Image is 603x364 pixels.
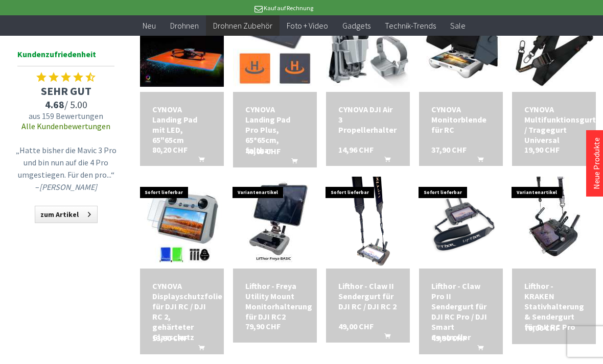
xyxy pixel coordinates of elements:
[512,4,596,88] img: CYNOVA Multifunktionsgurt / Tragegurt Universal
[206,15,280,36] a: Drohnen Zubehör
[431,104,491,135] a: CYNOVA Monitorblende für RC 37,90 CHF In den Warenkorb
[39,182,97,192] em: [PERSON_NAME]
[245,104,305,155] div: CYNOVA Landing Pad Pro Plus, 65*65cm, faltbar
[378,15,443,36] a: Technik-Trends
[431,281,491,342] a: Lifthor - Claw Pro II Sendergurt für DJI RC Pro / DJI Smart Controller 49,90 CHF In den Warenkorb
[338,104,398,135] div: CYNOVA DJI Air 3 Propellerhalter
[431,104,491,135] div: CYNOVA Monitorblende für RC
[450,20,466,31] span: Sale
[338,281,398,311] a: Lifthor - Claw II Sendergurt für DJI RC / DJI RC 2 49,00 CHF In den Warenkorb
[17,47,114,66] span: Kundenzufriedenheit
[245,146,281,156] span: 40,05 CHF
[140,5,224,87] img: CYNOVA Landing Pad mit LED, 65"65cm
[152,333,188,343] span: 13,90 CHF
[152,144,188,155] span: 80,20 CHF
[279,156,304,169] button: In den Warenkorb
[524,104,584,145] div: CYNOVA Multifunktionsgurt / Tragegurt Universal
[431,281,491,342] div: Lifthor - Claw Pro II Sendergurt für DJI RC Pro / DJI Smart Controller
[419,184,503,261] img: Lifthor - Claw Pro II Sendergurt für DJI RC Pro / DJI Smart Controller
[338,321,374,331] span: 49,00 CHF
[591,137,601,189] a: Neue Produkte
[152,281,212,342] div: CYNOVA Displayschutzfolie für DJI RC / DJI RC 2, gehärteter Glasschutz
[334,177,402,269] img: Lifthor - Claw II Sendergurt für DJI RC / DJI RC 2
[465,343,490,356] button: In den Warenkorb
[245,321,281,331] span: 79,90 CHF
[520,177,589,269] img: Lifthor - KRAKEN Stativhalterung & Sendergurt für DJI RC Pro
[235,177,315,269] img: Lifthor - Freya Utility Mount Monitorhalterung für DJI RC2
[45,98,64,111] span: 4.68
[143,20,156,31] span: Neu
[186,155,211,168] button: In den Warenkorb
[280,15,335,36] a: Foto + Video
[372,331,397,345] button: In den Warenkorb
[213,20,272,31] span: Drohnen Zubehör
[342,20,370,31] span: Gadgets
[12,111,120,121] span: aus 159 Bewertungen
[245,281,305,322] div: Lifthor - Freya Utility Mount Monitorhalterung für DJI RC2
[335,15,378,36] a: Gadgets
[419,4,503,88] img: CYNOVA Monitorblende für RC
[163,15,206,36] a: Drohnen
[338,104,398,135] a: CYNOVA DJI Air 3 Propellerhalter 14,96 CHF In den Warenkorb
[524,104,584,145] a: CYNOVA Multifunktionsgurt / Tragegurt Universal 19,90 CHF
[245,104,305,155] a: CYNOVA Landing Pad Pro Plus, 65*65cm, faltbar 40,05 CHF In den Warenkorb
[152,281,212,342] a: CYNOVA Displayschutzfolie für DJI RC / DJI RC 2, gehärteter Glasschutz 13,90 CHF In den Warenkorb
[385,20,436,31] span: Technik-Trends
[524,281,584,332] div: Lifthor - KRAKEN Stativhalterung & Sendergurt für DJI RC Pro
[152,104,212,145] a: CYNOVA Landing Pad mit LED, 65"65cm 80,20 CHF In den Warenkorb
[245,281,305,322] a: Lifthor - Freya Utility Mount Monitorhalterung für DJI RC2 79,90 CHF
[35,206,98,223] a: zum Artikel
[431,144,467,155] span: 37,90 CHF
[170,20,199,31] span: Drohnen
[443,15,473,36] a: Sale
[135,15,163,36] a: Neu
[524,281,584,332] a: Lifthor - KRAKEN Stativhalterung & Sendergurt für DJI RC Pro 79,00 CHF
[465,155,490,168] button: In den Warenkorb
[338,281,398,311] div: Lifthor - Claw II Sendergurt für DJI RC / DJI RC 2
[524,323,560,333] span: 79,00 CHF
[326,4,410,88] img: CYNOVA DJI Air 3 Propellerhalter
[372,155,397,168] button: In den Warenkorb
[186,343,211,356] button: In den Warenkorb
[12,98,120,111] span: / 5.00
[233,4,317,88] img: CYNOVA Landing Pad Pro Plus, 65*65cm, faltbar
[12,84,120,98] span: SEHR GUT
[140,181,224,264] img: CYNOVA Displayschutzfolie für DJI RC / DJI RC 2, gehärteter Glasschutz
[287,20,328,31] span: Foto + Video
[15,144,117,193] p: „Hatte bisher die Mavic 3 Pro und bin nun auf die 4 Pro umgestiegen. Für den pro...“ –
[338,144,374,155] span: 14,96 CHF
[152,104,212,145] div: CYNOVA Landing Pad mit LED, 65"65cm
[431,333,467,343] span: 49,90 CHF
[21,121,110,131] a: Alle Kundenbewertungen
[524,144,560,155] span: 19,90 CHF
